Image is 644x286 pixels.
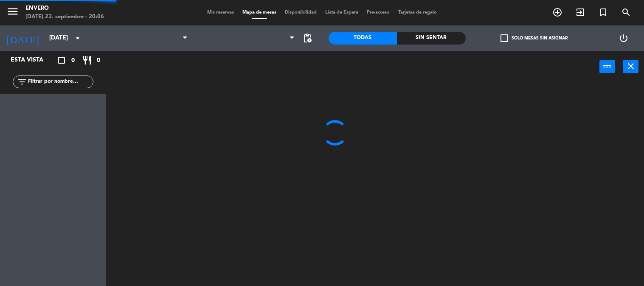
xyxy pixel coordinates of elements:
[238,10,281,15] span: Mapa de mesas
[598,7,608,17] i: turned_in_not
[623,60,638,73] button: close
[619,33,629,43] i: power_settings_new
[17,77,27,87] i: filter_list
[281,10,321,15] span: Disponibilidad
[82,55,92,65] i: restaurant
[203,10,238,15] span: Mis reservas
[56,55,67,65] i: crop_square
[329,32,397,45] div: Todas
[621,7,631,17] i: search
[394,10,441,15] span: Tarjetas de regalo
[6,5,19,18] i: menu
[302,33,312,43] span: pending_actions
[27,77,93,87] input: Filtrar por nombre...
[363,10,394,15] span: Pre-acceso
[4,55,61,65] div: Esta vista
[552,7,562,17] i: add_circle_outline
[626,61,636,71] i: close
[575,7,585,17] i: exit_to_app
[321,10,363,15] span: Lista de Espera
[602,61,613,71] i: power_input
[599,60,615,73] button: power_input
[97,56,100,65] span: 0
[25,4,104,13] div: Envero
[6,5,19,21] button: menu
[73,33,83,43] i: arrow_drop_down
[397,32,466,45] div: Sin sentar
[501,34,568,42] label: Solo mesas sin asignar
[501,34,508,42] span: check_box_outline_blank
[71,56,75,65] span: 0
[25,13,104,21] div: [DATE] 23. septiembre - 20:06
